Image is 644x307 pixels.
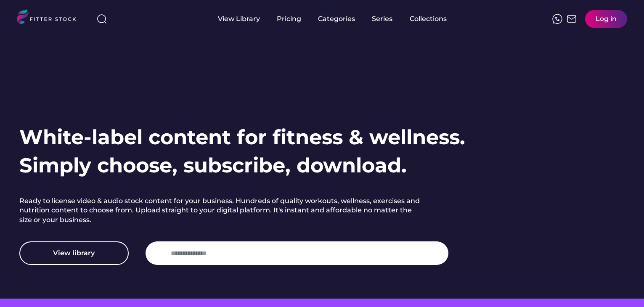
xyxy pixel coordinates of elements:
div: View Library [218,14,260,24]
h1: White-label content for fitness & wellness. Simply choose, subscribe, download. [19,123,465,180]
div: Log in [596,14,617,24]
div: fvck [318,4,329,13]
img: Frame%2051.svg [567,14,577,24]
button: View library [19,241,129,265]
img: meteor-icons_whatsapp%20%281%29.svg [552,14,562,24]
img: search-normal%203.svg [97,14,107,24]
div: Series [372,14,393,24]
h2: Ready to license video & audio stock content for your business. Hundreds of quality workouts, wel... [19,196,423,225]
img: yH5BAEAAAAALAAAAAABAAEAAAIBRAA7 [154,248,164,258]
img: LOGO.svg [17,9,83,26]
div: Collections [410,14,447,24]
div: Pricing [277,14,301,24]
div: Categories [318,14,355,24]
